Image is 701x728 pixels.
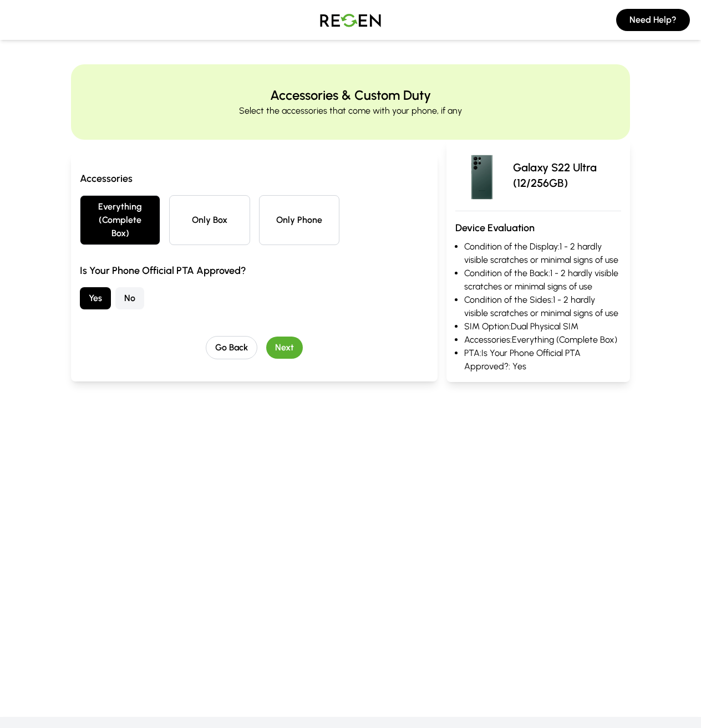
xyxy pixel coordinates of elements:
[464,293,621,320] li: Condition of the Sides: 1 - 2 hardly visible scratches or minimal signs of use
[464,333,621,347] li: Accessories: Everything (Complete Box)
[464,267,621,293] li: Condition of the Back: 1 - 2 hardly visible scratches or minimal signs of use
[206,336,257,359] button: Go Back
[80,171,429,186] h3: Accessories
[464,240,621,267] li: Condition of the Display: 1 - 2 hardly visible scratches or minimal signs of use
[270,86,431,104] h2: Accessories & Custom Duty
[80,195,160,245] button: Everything (Complete Box)
[259,195,339,245] button: Only Phone
[616,9,690,31] button: Need Help?
[266,337,303,359] button: Next
[464,347,621,373] li: PTA: Is Your Phone Official PTA Approved?: Yes
[464,320,621,333] li: SIM Option: Dual Physical SIM
[312,4,389,35] img: Logo
[115,287,144,309] button: No
[455,220,621,236] h3: Device Evaluation
[513,160,621,191] p: Galaxy S22 Ultra (12/256GB)
[239,104,462,118] p: Select the accessories that come with your phone, if any
[169,195,250,245] button: Only Box
[80,263,429,278] h3: Is Your Phone Official PTA Approved?
[80,287,111,309] button: Yes
[455,149,509,202] img: Galaxy S22 Ultra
